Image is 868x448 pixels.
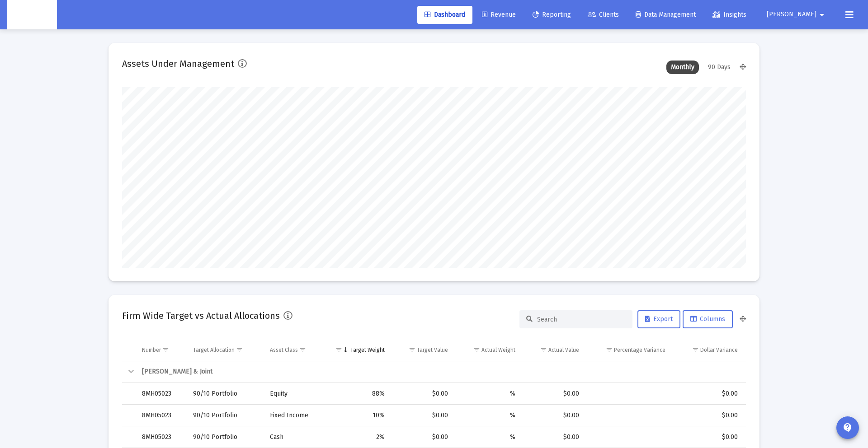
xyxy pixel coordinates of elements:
img: Dashboard [14,6,50,24]
td: Column Asset Class [264,339,323,361]
div: $0.00 [528,411,579,420]
div: $0.00 [678,389,738,398]
div: Percentage Variance [614,346,665,354]
span: Columns [690,315,725,323]
td: Column Target Allocation [187,339,264,361]
td: Equity [264,383,323,405]
div: $0.00 [397,433,448,442]
mat-icon: contact_support [842,422,853,433]
td: Column Actual Weight [454,339,522,361]
a: Revenue [475,6,523,24]
span: Show filter options for column 'Target Weight' [335,346,342,353]
div: 10% [330,411,384,420]
td: Column Number [136,339,187,361]
div: Asset Class [270,346,298,354]
a: Clients [580,6,626,24]
span: Clients [588,11,619,19]
div: 88% [330,389,384,398]
td: Column Target Value [391,339,454,361]
div: Actual Weight [481,346,515,354]
td: 90/10 Portfolio [187,405,264,426]
div: $0.00 [528,433,579,442]
div: Monthly [666,61,699,74]
button: Export [637,310,680,328]
div: Target Weight [350,346,385,354]
div: Number [142,346,161,354]
span: Show filter options for column 'Dollar Variance' [692,346,699,353]
div: $0.00 [397,389,448,398]
td: 90/10 Portfolio [187,383,264,405]
span: Show filter options for column 'Number' [162,346,169,353]
a: Reporting [525,6,578,24]
td: 8MH05023 [136,383,187,405]
td: 8MH05023 [136,405,187,426]
div: 90 Days [703,61,735,74]
div: Target Allocation [193,346,235,354]
span: Dashboard [425,11,465,19]
div: % [461,411,516,420]
input: Search [537,316,626,323]
div: Target Value [417,346,448,354]
td: Fixed Income [264,405,323,426]
span: Show filter options for column 'Percentage Variance' [606,346,613,353]
td: Collapse [122,361,136,383]
div: $0.00 [528,389,579,398]
h2: Firm Wide Target vs Actual Allocations [122,308,280,323]
div: % [461,433,516,442]
div: $0.00 [397,411,448,420]
a: Data Management [628,6,703,24]
button: Columns [683,310,733,328]
mat-icon: arrow_drop_down [816,6,827,24]
span: Revenue [482,11,516,19]
div: [PERSON_NAME] & Joint [142,367,738,376]
h2: Assets Under Management [122,56,234,71]
td: Column Dollar Variance [672,339,746,361]
a: Dashboard [417,6,472,24]
div: % [461,389,516,398]
span: Reporting [533,11,571,19]
span: Export [645,315,673,323]
div: Dollar Variance [700,346,738,354]
a: Insights [705,6,754,24]
span: Show filter options for column 'Actual Value' [540,346,547,353]
span: Show filter options for column 'Asset Class' [299,346,306,353]
span: [PERSON_NAME] [767,11,816,19]
td: 90/10 Portfolio [187,426,264,448]
span: Show filter options for column 'Actual Weight' [473,346,480,353]
span: Insights [712,11,746,19]
div: $0.00 [678,433,738,442]
div: Actual Value [548,346,579,354]
span: Data Management [636,11,696,19]
td: Cash [264,426,323,448]
span: Show filter options for column 'Target Value' [409,346,415,353]
div: $0.00 [678,411,738,420]
span: Show filter options for column 'Target Allocation' [236,346,243,353]
div: Data grid [122,339,746,448]
td: Column Percentage Variance [585,339,672,361]
td: Column Actual Value [522,339,585,361]
button: [PERSON_NAME] [756,5,838,23]
td: 8MH05023 [136,426,187,448]
div: 2% [330,433,384,442]
td: Column Target Weight [323,339,391,361]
